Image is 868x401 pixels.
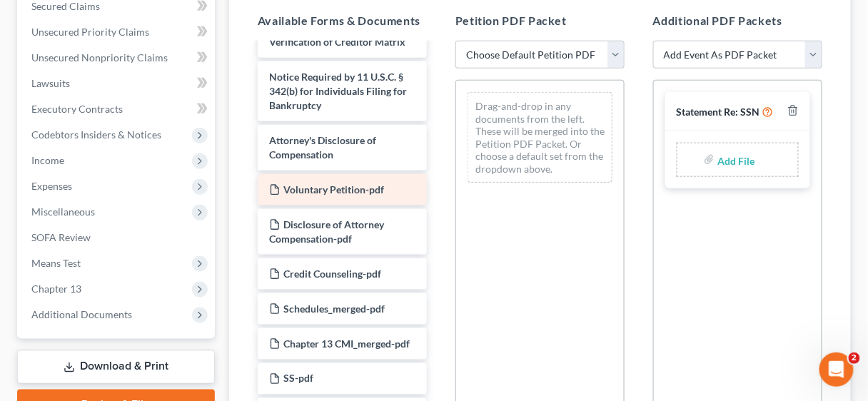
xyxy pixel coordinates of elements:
span: SOFA Review [31,231,91,243]
span: Petition PDF Packet [455,14,567,27]
span: Means Test [31,257,81,269]
span: Income [31,154,64,166]
span: Schedules_merged-pdf [283,303,385,315]
a: SOFA Review [20,225,215,250]
span: Expenses [31,180,72,192]
span: Miscellaneous [31,205,95,218]
span: Unsecured Nonpriority Claims [31,51,168,64]
span: Lawsuits [31,77,70,89]
span: Chapter 13 [31,283,81,295]
span: Statement Re: SSN [677,106,760,118]
span: Disclosure of Attorney Compensation-pdf [269,218,384,245]
a: Unsecured Nonpriority Claims [20,45,215,71]
span: Notice Required by 11 U.S.C. § 342(b) for Individuals Filing for Bankruptcy [269,71,407,111]
h5: Additional PDF Packets [653,12,822,29]
a: Download & Print [17,350,215,384]
span: Attorney's Disclosure of Compensation [269,134,376,161]
div: Drag-and-drop in any documents from the left. These will be merged into the Petition PDF Packet. ... [468,92,612,183]
span: SS-pdf [283,372,313,385]
span: Voluntary Petition-pdf [283,183,384,196]
span: Additional Documents [31,308,132,320]
span: Credit Counseling-pdf [283,268,381,280]
span: Unsecured Priority Claims [31,26,149,38]
a: Unsecured Priority Claims [20,19,215,45]
span: Executory Contracts [31,103,123,115]
span: 2 [849,352,860,364]
iframe: Intercom live chat [819,352,854,387]
span: Codebtors Insiders & Notices [31,128,161,141]
h5: Available Forms & Documents [258,12,427,29]
span: Verification of Creditor Matrix [269,36,405,48]
a: Lawsuits [20,71,215,96]
a: Executory Contracts [20,96,215,122]
span: Chapter 13 CMI_merged-pdf [283,337,410,350]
